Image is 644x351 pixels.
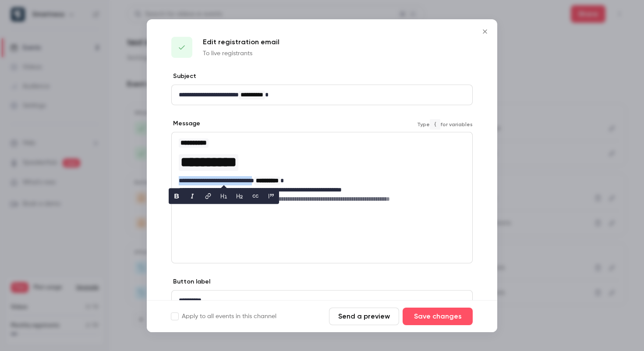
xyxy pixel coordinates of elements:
p: Edit registration email [203,37,280,47]
button: Close [476,23,494,40]
div: editor [172,85,472,105]
label: Subject [171,72,196,81]
button: italic [185,189,199,203]
span: Type for variables [417,119,473,130]
div: editor [172,291,472,310]
label: Message [171,119,200,128]
div: editor [172,132,472,209]
code: { [430,119,440,130]
button: blockquote [264,189,278,203]
label: Button label [171,277,210,286]
button: bold [170,189,184,203]
button: Save changes [403,308,473,325]
button: link [201,189,215,203]
p: To live registrants [203,49,280,58]
button: Send a preview [329,308,399,325]
label: Apply to all events in this channel [171,312,276,321]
